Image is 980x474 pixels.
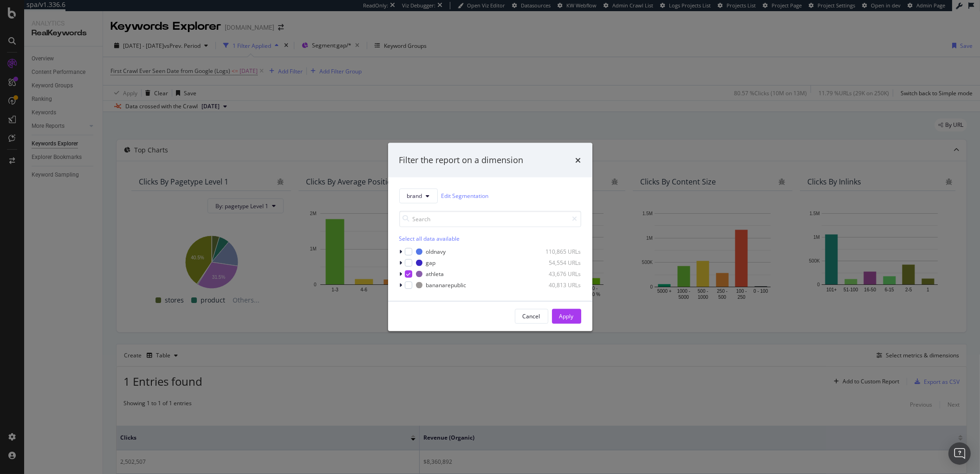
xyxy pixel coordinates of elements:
button: brand [399,188,438,203]
div: 43,676 URLs [536,270,581,278]
div: 40,813 URLs [536,281,581,289]
input: Search [399,211,581,227]
div: oldnavy [426,248,446,256]
div: Filter the report on a dimension [399,154,524,166]
div: Apply [559,312,574,320]
a: Edit Segmentation [441,191,489,201]
button: Apply [552,309,581,323]
div: 110,865 URLs [536,248,581,256]
div: times [576,154,581,166]
span: brand [407,192,422,200]
div: gap [426,259,436,267]
div: 54,554 URLs [536,259,581,267]
div: Open Intercom Messenger [948,442,971,465]
button: Cancel [515,309,548,323]
div: Cancel [523,312,540,320]
div: athleta [426,270,444,278]
div: Select all data available [399,234,581,242]
div: modal [388,143,592,331]
div: bananarepublic [426,281,467,289]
